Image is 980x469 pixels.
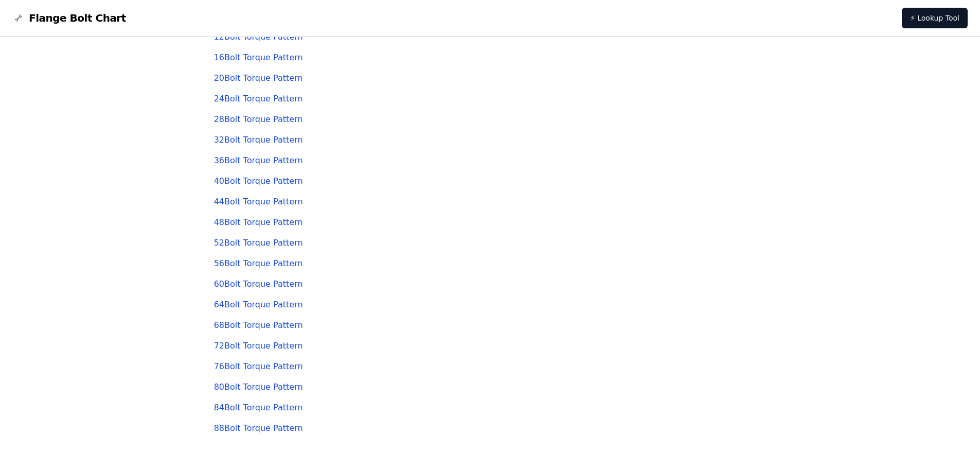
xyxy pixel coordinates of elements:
[214,155,303,165] a: 36Bolt Torque Pattern
[214,94,303,103] a: 24Bolt Torque Pattern
[214,135,303,145] a: 32Bolt Torque Pattern
[902,8,968,28] a: ⚡ Lookup Tool
[214,341,303,351] a: 72Bolt Torque Pattern
[12,11,126,25] a: Flange Bolt Chart LogoFlange Bolt Chart
[214,53,303,62] a: 16Bolt Torque Pattern
[214,258,303,268] a: 56Bolt Torque Pattern
[214,320,303,330] a: 68Bolt Torque Pattern
[214,197,303,206] a: 44Bolt Torque Pattern
[214,382,303,392] a: 80Bolt Torque Pattern
[214,176,303,186] a: 40Bolt Torque Pattern
[214,300,303,309] a: 64Bolt Torque Pattern
[12,12,25,24] img: Flange Bolt Chart Logo
[214,403,303,412] a: 84Bolt Torque Pattern
[214,73,303,83] a: 20Bolt Torque Pattern
[214,114,303,124] a: 28Bolt Torque Pattern
[29,11,126,25] span: Flange Bolt Chart
[214,238,303,248] a: 52Bolt Torque Pattern
[214,217,303,227] a: 48Bolt Torque Pattern
[214,361,303,371] a: 76Bolt Torque Pattern
[214,279,303,289] a: 60Bolt Torque Pattern
[214,423,303,433] a: 88Bolt Torque Pattern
